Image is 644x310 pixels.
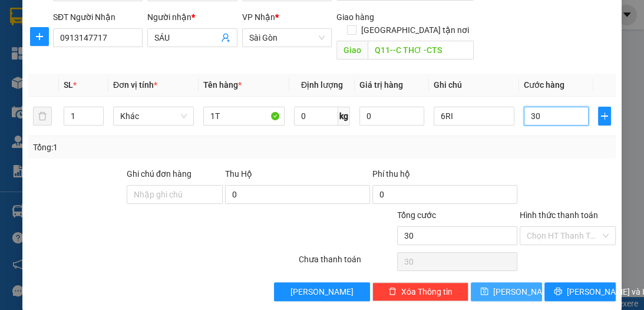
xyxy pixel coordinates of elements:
span: Xóa Thông tin [401,285,453,298]
span: plus [31,32,48,41]
div: CHÚ ĐÓN [10,24,104,38]
span: Khác [120,107,187,125]
input: Ghi Chú [434,107,514,126]
span: Giao hàng [336,12,374,22]
button: plus [598,107,611,126]
span: save [480,287,488,296]
label: Hình thức thanh toán [520,210,598,220]
span: Giao [336,41,368,60]
div: TIẾN [113,24,214,38]
button: [PERSON_NAME] [274,282,370,301]
button: plus [30,27,49,46]
span: Nhận: [113,11,141,24]
span: Định lượng [301,80,343,90]
div: 0703111075 [113,38,214,55]
span: Gửi: [10,11,28,24]
span: Thu Hộ [225,169,252,179]
button: save[PERSON_NAME] [471,282,542,301]
span: [PERSON_NAME] [290,285,354,298]
div: SĐT Người Nhận [53,11,143,24]
div: Người nhận [147,11,237,24]
label: Ghi chú đơn hàng [127,169,191,179]
span: printer [554,287,562,296]
button: delete [33,107,52,126]
th: Ghi chú [429,74,519,97]
input: Ghi chú đơn hàng [127,185,223,204]
span: Cước hàng [524,80,564,90]
span: Giá trị hàng [359,80,403,90]
span: kg [338,107,350,126]
span: SL [64,80,73,90]
div: Chưa thanh toán [298,253,396,273]
span: VP Nhận [242,12,275,22]
span: user-add [221,33,230,42]
span: [PERSON_NAME] [493,285,556,298]
div: 0702943385 [10,38,104,55]
input: VD: Bàn, Ghế [203,107,284,126]
span: BÌNH THẠNH_CTS [113,55,213,96]
div: Phí thu hộ [372,167,517,185]
button: deleteXóa Thông tin [372,282,468,301]
span: plus [599,111,610,121]
span: Tên hàng [203,80,242,90]
span: Đơn vị tính [113,80,157,90]
div: Sài Gòn [113,10,214,24]
span: [GEOGRAPHIC_DATA] tận nơi [356,24,474,37]
div: Chợ Lách [10,10,104,24]
span: delete [388,287,397,296]
input: 0 [359,107,424,126]
button: printer[PERSON_NAME] và In [544,282,616,301]
span: DĐ: [113,61,130,74]
span: Tổng cước [397,210,436,220]
div: Tổng: 1 [33,141,250,154]
input: Dọc đường [368,41,474,60]
span: Sài Gòn [249,29,325,47]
